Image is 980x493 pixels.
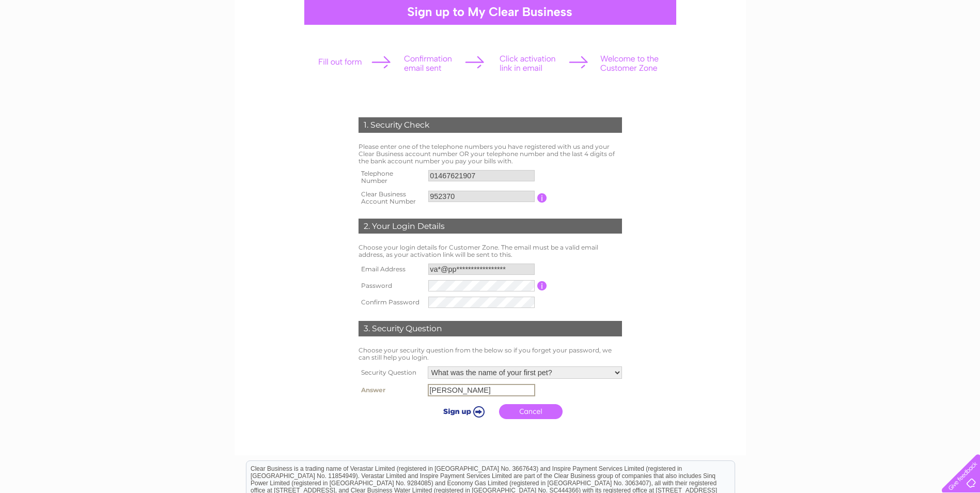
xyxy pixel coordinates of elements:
div: 3. Security Question [359,321,622,336]
a: Energy [861,44,884,52]
td: Please enter one of the telephone numbers you have registered with us and your Clear Business acc... [356,141,625,167]
a: Water [835,44,855,52]
a: Cancel [499,404,563,419]
th: Email Address [356,261,426,278]
img: logo.png [34,27,87,58]
th: Clear Business Account Number [356,188,426,208]
input: Information [537,281,547,290]
th: Security Question [356,364,425,381]
a: 0333 014 3131 [785,5,857,18]
td: Choose your security question from the below so if you forget your password, we can still help yo... [356,344,625,364]
div: Clear Business is a trading name of Verastar Limited (registered in [GEOGRAPHIC_DATA] No. 3667643... [246,6,735,50]
th: Answer [356,381,425,399]
th: Password [356,278,426,294]
div: 2. Your Login Details [359,219,622,234]
div: 1. Security Check [359,117,622,133]
input: Submit [430,404,494,419]
th: Confirm Password [356,294,426,311]
a: Telecoms [890,44,921,52]
a: Blog [927,44,942,52]
td: Choose your login details for Customer Zone. The email must be a valid email address, as your act... [356,241,625,261]
th: Telephone Number [356,167,426,188]
a: Contact [948,44,974,52]
input: Information [537,193,547,203]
